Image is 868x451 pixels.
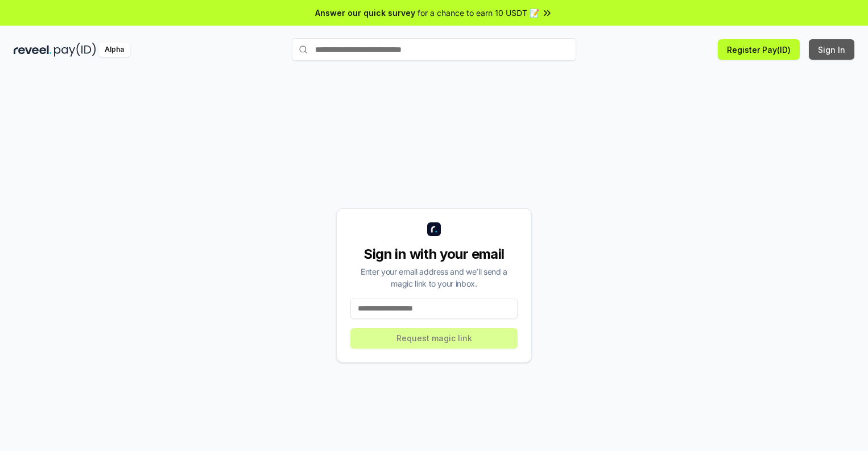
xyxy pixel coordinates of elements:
[315,7,415,19] span: Answer our quick survey
[14,43,52,57] img: reveel_dark
[350,266,518,289] div: Enter your email address and we’ll send a magic link to your inbox.
[350,245,518,263] div: Sign in with your email
[418,7,539,19] span: for a chance to earn 10 USDT 📝
[98,43,130,57] div: Alpha
[718,39,800,60] button: Register Pay(ID)
[427,222,441,236] img: logo_small
[809,39,854,60] button: Sign In
[54,43,96,57] img: pay_id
